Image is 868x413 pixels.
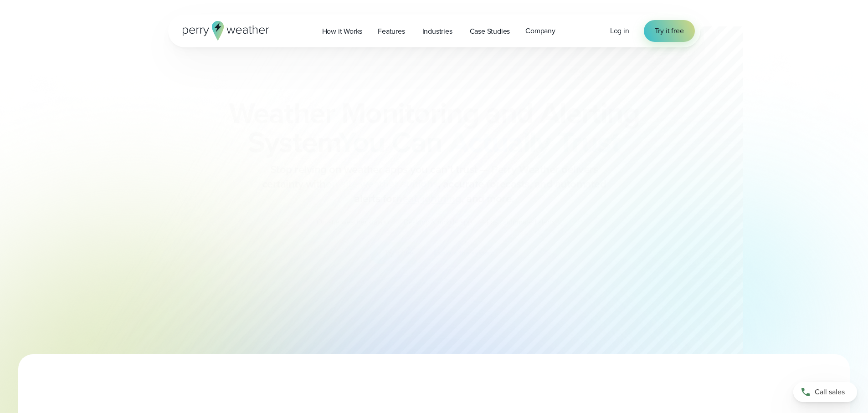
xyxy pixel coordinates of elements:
span: Company [525,25,555,36]
a: How it Works [314,22,370,41]
span: Case Studies [470,26,510,37]
a: Case Studies [462,22,518,41]
span: Try it free [655,25,684,36]
span: Call sales [815,387,845,398]
span: Industries [422,26,452,37]
a: Call sales [793,382,857,402]
span: Features [378,26,405,37]
span: How it Works [322,26,363,37]
a: Log in [610,25,629,36]
a: Try it free [644,20,695,42]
